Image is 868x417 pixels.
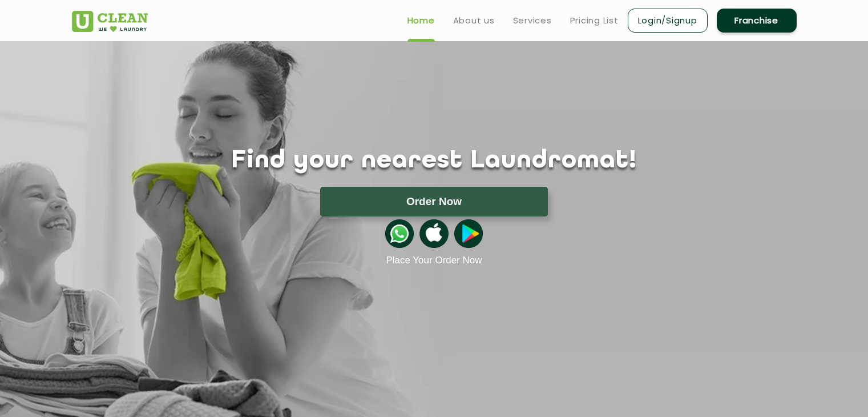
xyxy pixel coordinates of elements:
a: Pricing List [570,14,619,27]
h1: Find your nearest Laundromat! [63,147,805,175]
a: Login/Signup [628,9,708,33]
img: whatsappicon.png [385,219,414,248]
a: Services [513,14,552,27]
a: Home [407,14,435,27]
a: Place Your Order Now [386,255,482,266]
img: UClean Laundry and Dry Cleaning [72,11,148,32]
a: Franchise [717,9,797,33]
button: Order Now [320,187,548,216]
img: apple-icon.png [419,219,448,248]
img: playstoreicon.png [454,219,483,248]
a: About us [453,14,495,27]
